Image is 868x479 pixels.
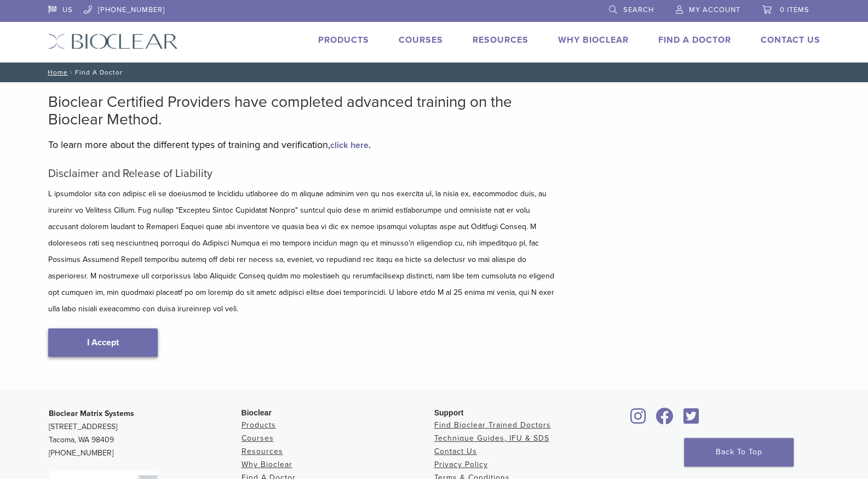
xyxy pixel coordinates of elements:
[780,5,809,14] span: 0 items
[330,140,369,151] a: click here
[48,167,557,180] h5: Disclaimer and Release of Liability
[434,434,549,443] a: Technique Guides, IFU & SDS
[49,407,242,460] p: [STREET_ADDRESS] Tacoma, WA 98409 [PHONE_NUMBER]
[44,69,68,76] a: Home
[242,434,274,443] a: Courses
[558,35,629,45] a: Why Bioclear
[242,447,283,456] a: Resources
[658,35,731,45] a: Find A Doctor
[48,328,158,357] a: I Accept
[48,33,178,49] img: Bioclear
[627,414,650,425] a: Bioclear
[680,414,703,425] a: Bioclear
[434,460,488,469] a: Privacy Policy
[684,438,794,466] a: Back To Top
[434,420,551,430] a: Find Bioclear Trained Doctors
[434,408,464,417] span: Support
[242,420,276,430] a: Products
[48,93,557,128] h2: Bioclear Certified Providers have completed advanced training on the Bioclear Method.
[49,409,134,418] strong: Bioclear Matrix Systems
[689,5,740,14] span: My Account
[318,35,369,45] a: Products
[68,70,75,75] span: /
[242,460,292,469] a: Why Bioclear
[434,447,477,456] a: Contact Us
[761,35,820,45] a: Contact Us
[40,62,829,82] nav: Find A Doctor
[473,35,528,45] a: Resources
[242,408,272,417] span: Bioclear
[48,186,557,317] p: L ipsumdolor sita con adipisc eli se doeiusmod te Incididu utlaboree do m aliquae adminim ven qu ...
[399,35,443,45] a: Courses
[48,136,557,153] p: To learn more about the different types of training and verification, .
[652,414,677,425] a: Bioclear
[623,5,654,14] span: Search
